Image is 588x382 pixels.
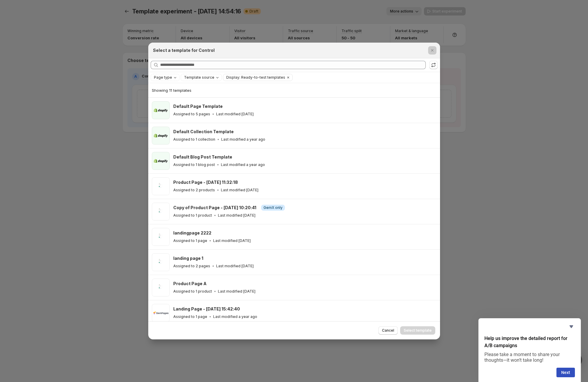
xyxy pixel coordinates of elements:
[484,335,575,349] h2: Help us improve the detailed report for A/B campaigns
[218,213,255,218] p: Last modified [DATE]
[173,281,207,287] h3: Product Page A
[173,188,215,192] p: Assigned to 2 products
[173,205,256,211] h3: Copy of Product Page - [DATE] 10:20:41
[285,74,291,81] button: Clear
[151,74,179,81] button: Page type
[154,75,172,80] span: Page type
[173,162,215,167] p: Assigned to 1 blog post
[173,154,232,160] h3: Default Blog Post Template
[173,112,210,117] p: Assigned to 5 pages
[173,129,234,135] h3: Default Collection Template
[153,47,215,53] h2: Select a template for Control
[221,188,258,192] p: Last modified [DATE]
[173,137,215,142] p: Assigned to 1 collection
[184,75,214,80] span: Template source
[152,101,170,119] img: Default Page Template
[173,179,238,185] h3: Product Page - [DATE] 11:32:18
[173,238,207,243] p: Assigned to 1 page
[173,255,203,261] h3: landing page 1
[484,352,575,363] p: Please take a moment to share your thoughts—it won’t take long!
[221,137,265,142] p: Last modified a year ago
[152,127,170,145] img: Default Collection Template
[378,326,398,335] button: Cancel
[263,205,283,210] span: GemX only
[218,289,255,294] p: Last modified [DATE]
[568,323,575,330] button: Hide survey
[181,74,222,81] button: Template source
[382,328,394,333] span: Cancel
[216,264,254,268] p: Last modified [DATE]
[173,306,240,312] h3: Landing Page - [DATE] 15:42:40
[173,264,210,268] p: Assigned to 2 pages
[213,314,257,319] p: Last modified a year ago
[484,323,575,377] div: Help us improve the detailed report for A/B campaigns
[173,230,211,236] h3: landingpage 2222
[226,75,285,80] span: Display: Ready-to-test templates
[216,112,254,117] p: Last modified [DATE]
[213,238,251,243] p: Last modified [DATE]
[173,289,212,294] p: Assigned to 1 product
[152,88,191,93] span: Showing 11 templates
[173,213,212,218] p: Assigned to 1 product
[428,46,436,55] button: Close
[173,103,223,109] h3: Default Page Template
[173,314,207,319] p: Assigned to 1 page
[152,152,170,170] img: Default Blog Post Template
[221,162,265,167] p: Last modified a year ago
[223,74,285,81] button: Display: Ready-to-test templates
[556,368,575,377] button: Next question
